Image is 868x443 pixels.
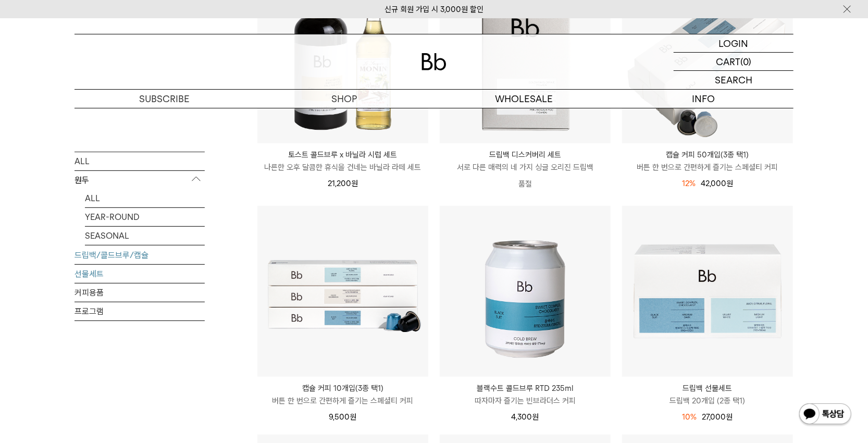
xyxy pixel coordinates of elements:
[257,382,428,395] p: 캡슐 커피 10개입(3종 택1)
[674,53,793,71] a: CART (0)
[798,402,852,427] img: 카카오톡 채널 1:1 채팅 버튼
[257,149,428,174] a: 토스트 콜드브루 x 바닐라 시럽 세트 나른한 오후 달콤한 휴식을 건네는 바닐라 라떼 세트
[257,206,428,377] img: 캡슐 커피 10개입(3종 택1)
[85,207,205,226] a: YEAR-ROUND
[716,53,740,70] p: CART
[440,149,611,174] a: 드립백 디스커버리 세트 서로 다른 매력의 네 가지 싱글 오리진 드립백
[75,170,205,189] p: 원두
[257,149,428,161] p: 토스트 콜드브루 x 바닐라 시럽 세트
[715,71,752,89] p: SEARCH
[726,412,733,422] span: 원
[440,206,611,377] img: 블랙수트 콜드브루 RTD 235ml
[701,179,733,188] span: 42,000
[257,395,428,407] p: 버튼 한 번으로 간편하게 즐기는 스페셜티 커피
[682,177,696,190] div: 12%
[440,382,611,407] a: 블랙수트 콜드브루 RTD 235ml 따자마자 즐기는 빈브라더스 커피
[614,90,793,108] p: INFO
[85,226,205,244] a: SEASONAL
[75,283,205,301] a: 커피용품
[421,53,447,70] img: 로고
[257,161,428,174] p: 나른한 오후 달콤한 휴식을 건네는 바닐라 라떼 세트
[622,149,793,161] p: 캡슐 커피 50개입(3종 택1)
[622,149,793,174] a: 캡슐 커피 50개입(3종 택1) 버튼 한 번으로 간편하게 즐기는 스페셜티 커피
[257,382,428,407] a: 캡슐 커피 10개입(3종 택1) 버튼 한 번으로 간편하게 즐기는 스페셜티 커피
[622,382,793,407] a: 드립백 선물세트 드립백 20개입 (2종 택1)
[75,90,254,108] a: SUBSCRIBE
[440,395,611,407] p: 따자마자 즐기는 빈브라더스 커피
[719,34,749,52] p: LOGIN
[434,90,614,108] p: WHOLESALE
[674,34,793,53] a: LOGIN
[75,152,205,170] a: ALL
[328,179,358,188] span: 21,200
[440,174,611,194] p: 품절
[622,395,793,407] p: 드립백 20개입 (2종 택1)
[75,245,205,264] a: 드립백/콜드브루/캡슐
[75,264,205,282] a: 선물세트
[75,302,205,320] a: 프로그램
[726,179,733,188] span: 원
[622,382,793,395] p: 드립백 선물세트
[254,90,434,108] a: SHOP
[385,5,483,14] a: 신규 회원 가입 시 3,000원 할인
[532,412,539,422] span: 원
[740,53,751,70] p: (0)
[440,149,611,161] p: 드립백 디스커버리 세트
[622,206,793,377] img: 드립백 선물세트
[329,412,357,422] span: 9,500
[85,189,205,207] a: ALL
[440,161,611,174] p: 서로 다른 매력의 네 가지 싱글 오리진 드립백
[683,411,697,423] div: 10%
[622,161,793,174] p: 버튼 한 번으로 간편하게 즐기는 스페셜티 커피
[350,412,357,422] span: 원
[440,382,611,395] p: 블랙수트 콜드브루 RTD 235ml
[512,412,539,422] span: 4,300
[351,179,358,188] span: 원
[702,412,733,422] span: 27,000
